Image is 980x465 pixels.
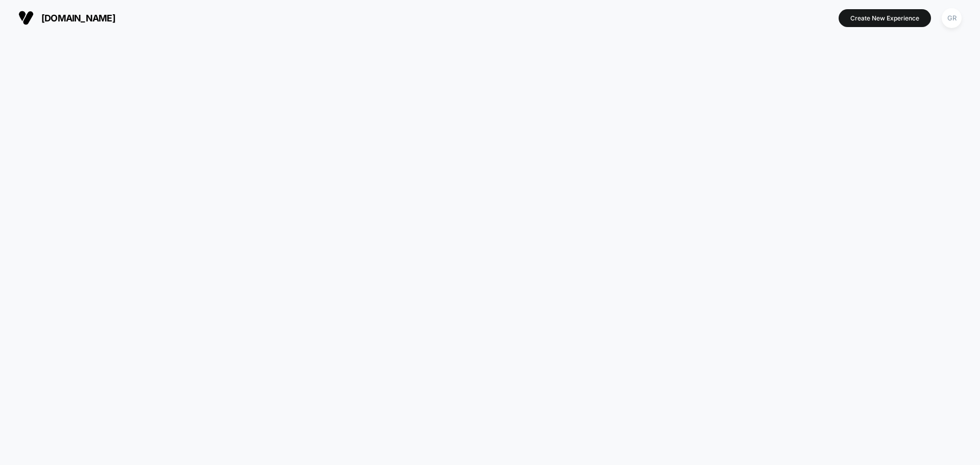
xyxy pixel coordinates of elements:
button: Create New Experience [839,9,931,27]
span: [DOMAIN_NAME] [41,13,115,23]
img: Visually logo [18,10,34,26]
button: [DOMAIN_NAME] [15,10,118,26]
button: GR [939,8,965,29]
div: GR [942,8,962,28]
